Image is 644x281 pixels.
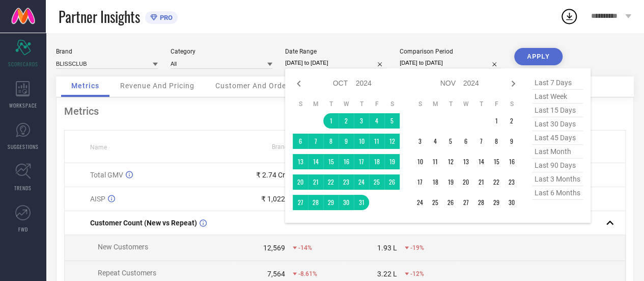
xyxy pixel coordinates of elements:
[18,225,28,233] span: FWD
[354,134,369,149] td: Thu Oct 10 2024
[308,134,323,149] td: Mon Oct 07 2024
[489,195,504,210] td: Fri Nov 29 2024
[400,58,501,68] input: Select comparison period
[90,219,197,227] span: Customer Count (New vs Repeat)
[64,105,626,117] div: Metrics
[384,134,400,149] td: Sat Oct 12 2024
[458,154,473,169] td: Wed Nov 13 2024
[354,113,369,129] td: Thu Oct 03 2024
[369,154,384,169] td: Fri Oct 18 2024
[308,195,323,210] td: Mon Oct 28 2024
[98,243,148,251] span: New Customers
[369,113,384,129] td: Fri Oct 04 2024
[428,134,443,149] td: Mon Nov 04 2024
[272,143,305,150] span: Brand Value
[412,134,428,149] td: Sun Nov 03 2024
[98,269,156,277] span: Repeat Customers
[532,104,583,117] span: last 15 days
[354,195,369,210] td: Thu Oct 31 2024
[384,174,400,190] td: Sat Oct 26 2024
[71,82,99,90] span: Metrics
[410,270,424,277] span: -12%
[323,100,339,108] th: Tuesday
[339,113,354,129] td: Wed Oct 02 2024
[400,48,501,55] div: Comparison Period
[489,134,504,149] td: Fri Nov 08 2024
[14,184,32,192] span: TRENDS
[489,113,504,129] td: Fri Nov 01 2024
[504,134,519,149] td: Sat Nov 09 2024
[443,134,458,149] td: Tue Nov 05 2024
[412,154,428,169] td: Sun Nov 10 2024
[339,100,354,108] th: Wednesday
[8,60,38,68] span: SCORECARDS
[473,174,489,190] td: Thu Nov 21 2024
[458,100,473,108] th: Wednesday
[285,58,387,68] input: Select date range
[263,244,285,252] div: 12,569
[298,244,312,251] span: -14%
[428,174,443,190] td: Mon Nov 18 2024
[157,14,173,21] span: PRO
[56,48,158,55] div: Brand
[90,195,105,203] span: AISP
[293,78,305,90] div: Previous month
[412,100,428,108] th: Sunday
[267,270,285,278] div: 7,564
[458,195,473,210] td: Wed Nov 27 2024
[473,100,489,108] th: Thursday
[443,100,458,108] th: Tuesday
[458,174,473,190] td: Wed Nov 20 2024
[514,48,563,65] button: APPLY
[412,174,428,190] td: Sun Nov 17 2024
[293,100,308,108] th: Sunday
[308,154,323,169] td: Mon Oct 14 2024
[298,270,317,277] span: -8.61%
[489,154,504,169] td: Fri Nov 15 2024
[412,195,428,210] td: Sun Nov 24 2024
[473,154,489,169] td: Thu Nov 14 2024
[532,76,583,90] span: last 7 days
[473,195,489,210] td: Thu Nov 28 2024
[532,117,583,131] span: last 30 days
[377,244,397,252] div: 1.93 L
[171,48,272,55] div: Category
[504,154,519,169] td: Sat Nov 16 2024
[443,174,458,190] td: Tue Nov 19 2024
[215,82,293,90] span: Customer And Orders
[323,174,339,190] td: Tue Oct 22 2024
[339,174,354,190] td: Wed Oct 23 2024
[410,244,424,251] span: -19%
[90,144,107,151] span: Name
[428,195,443,210] td: Mon Nov 25 2024
[261,195,285,203] div: ₹ 1,022
[532,186,583,200] span: last 6 months
[293,195,308,210] td: Sun Oct 27 2024
[90,171,123,179] span: Total GMV
[293,154,308,169] td: Sun Oct 13 2024
[532,159,583,172] span: last 90 days
[323,134,339,149] td: Tue Oct 08 2024
[473,134,489,149] td: Thu Nov 07 2024
[489,174,504,190] td: Fri Nov 22 2024
[507,78,519,90] div: Next month
[323,195,339,210] td: Tue Oct 29 2024
[369,174,384,190] td: Fri Oct 25 2024
[443,154,458,169] td: Tue Nov 12 2024
[308,100,323,108] th: Monday
[504,113,519,129] td: Sat Nov 02 2024
[504,174,519,190] td: Sat Nov 23 2024
[458,134,473,149] td: Wed Nov 06 2024
[120,82,194,90] span: Revenue And Pricing
[384,100,400,108] th: Saturday
[354,154,369,169] td: Thu Oct 17 2024
[532,131,583,145] span: last 45 days
[428,154,443,169] td: Mon Nov 11 2024
[532,145,583,159] span: last month
[354,100,369,108] th: Thursday
[532,90,583,104] span: last week
[256,171,285,179] div: ₹ 2.74 Cr
[384,113,400,129] td: Sat Oct 05 2024
[293,174,308,190] td: Sun Oct 20 2024
[8,143,39,150] span: SUGGESTIONS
